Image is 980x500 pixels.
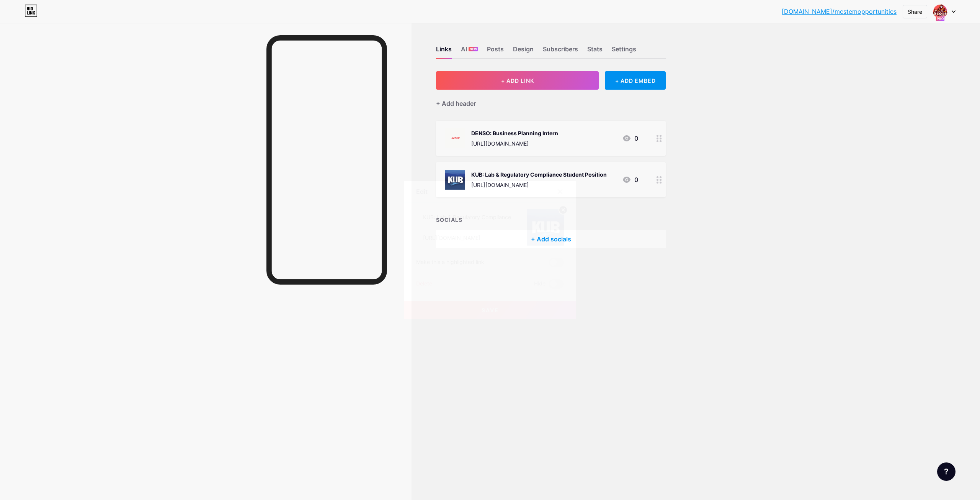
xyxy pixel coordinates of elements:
[416,258,484,267] div: Make this a highlighted link
[534,279,546,289] span: Hide
[482,307,499,313] span: Save
[416,187,428,196] div: Edit
[416,209,518,225] input: Title
[416,230,518,245] input: URL
[404,301,576,319] button: Save
[527,209,564,246] img: link_thumbnail
[416,279,432,289] div: Delete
